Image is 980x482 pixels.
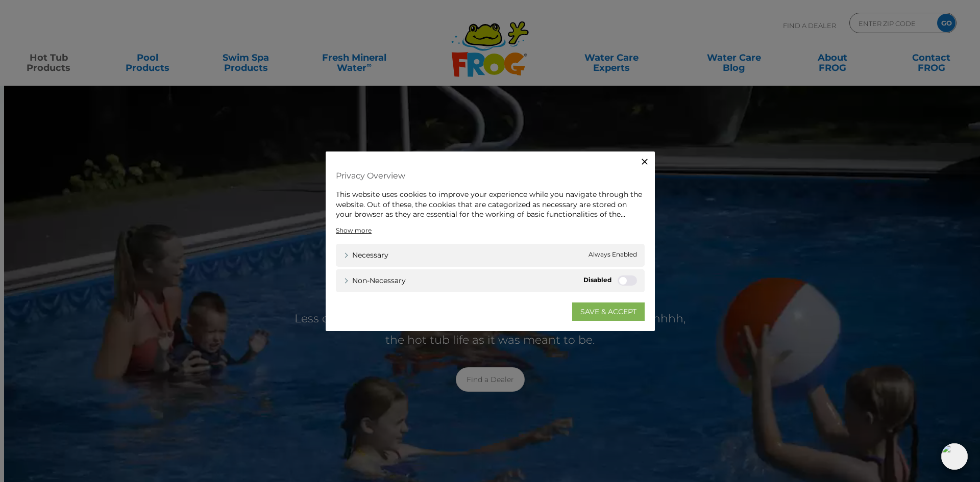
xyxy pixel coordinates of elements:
div: This website uses cookies to improve your experience while you navigate through the website. Out ... [336,190,645,220]
span: Always Enabled [589,249,637,260]
a: SAVE & ACCEPT [572,302,645,320]
h4: Privacy Overview [336,167,645,185]
a: Necessary [344,249,388,260]
img: openIcon [941,443,968,470]
a: Non-necessary [344,275,406,286]
a: Show more [336,225,372,235]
